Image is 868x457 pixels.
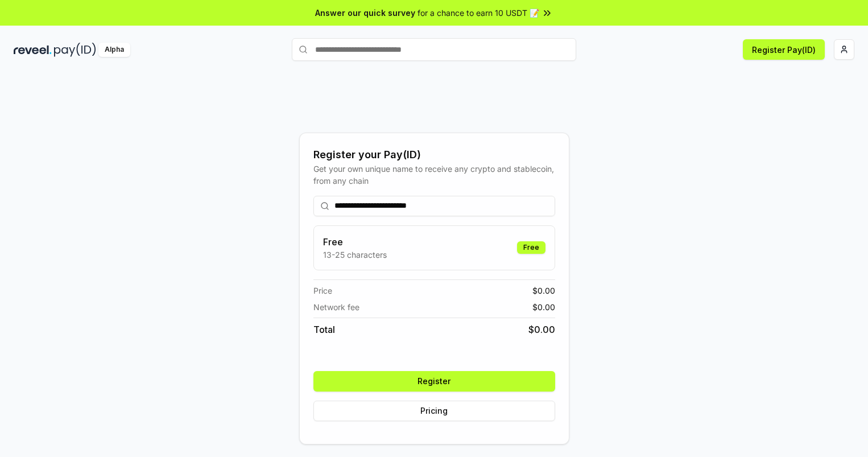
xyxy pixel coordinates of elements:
[54,43,96,57] img: pay_id
[323,249,387,261] p: 13-25 characters
[313,147,555,163] div: Register your Pay(ID)
[532,285,555,297] span: $ 0.00
[528,323,555,336] span: $ 0.00
[315,7,415,19] span: Answer our quick survey
[743,39,825,60] button: Register Pay(ID)
[313,371,555,392] button: Register
[14,43,52,57] img: reveel_dark
[313,301,359,313] span: Network fee
[418,7,539,19] span: for a chance to earn 10 USDT 📝
[532,301,555,313] span: $ 0.00
[313,163,555,187] div: Get your own unique name to receive any crypto and stablecoin, from any chain
[98,43,130,57] div: Alpha
[313,285,332,297] span: Price
[313,401,555,421] button: Pricing
[517,241,545,254] div: Free
[313,323,335,336] span: Total
[323,235,387,249] h3: Free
